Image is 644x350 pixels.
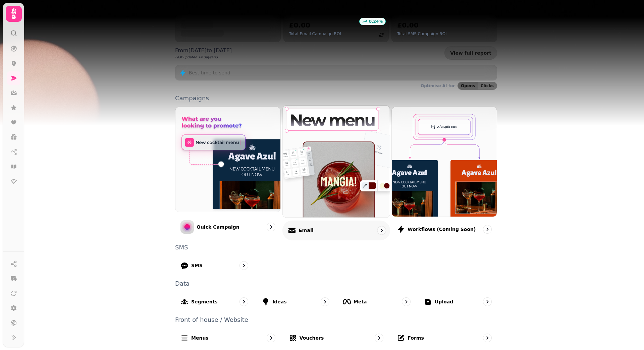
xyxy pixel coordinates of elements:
[175,256,254,275] a: SMS
[376,335,382,341] svg: go to
[403,298,410,305] svg: go to
[419,292,497,311] a: Upload
[268,335,274,341] svg: go to
[337,292,416,311] a: Meta
[299,227,313,234] p: Email
[300,335,324,341] p: Vouchers
[175,107,281,239] a: Quick CampaignQuick Campaign
[322,298,328,305] svg: go to
[289,31,341,37] p: Total Email Campaign ROI
[268,224,274,230] svg: go to
[484,226,491,233] svg: go to
[484,335,491,341] svg: go to
[397,31,446,37] p: Total SMS Campaign ROI
[191,335,209,341] p: Menus
[289,20,341,30] h2: £0.00
[408,226,476,233] p: Workflows (coming soon)
[240,262,247,269] svg: go to
[189,69,230,76] p: Best time to send
[191,262,203,269] p: SMS
[421,83,455,89] p: Optimise AI for
[478,82,497,90] button: Clicks
[175,244,497,250] p: SMS
[175,328,281,348] a: Menus
[175,55,232,60] p: Last updated 14 days ago
[277,100,395,223] img: Email
[175,107,280,212] img: Quick Campaign
[484,298,491,305] svg: go to
[175,317,497,323] p: Front of house / Website
[391,107,497,239] a: Workflows (coming soon)Workflows (coming soon)
[369,19,383,24] p: 0.24 %
[444,46,497,60] a: View full report
[256,292,335,311] a: Ideas
[191,298,218,305] p: Segments
[378,227,385,234] svg: go to
[376,29,387,41] button: refresh
[282,105,390,240] a: EmailEmail
[283,328,389,348] a: Vouchers
[175,47,232,55] p: From [DATE] to [DATE]
[175,292,254,311] a: Segments
[408,335,424,341] p: Forms
[435,298,453,305] p: Upload
[481,84,494,88] span: Clicks
[272,298,287,305] p: Ideas
[175,95,497,101] p: Campaigns
[458,82,478,90] button: Opens
[392,107,497,217] img: Workflows (coming soon)
[240,298,247,305] svg: go to
[175,281,497,287] p: Data
[197,224,239,230] p: Quick Campaign
[391,328,497,348] a: Forms
[397,20,446,30] h2: £0.00
[461,84,475,88] span: Opens
[354,298,367,305] p: Meta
